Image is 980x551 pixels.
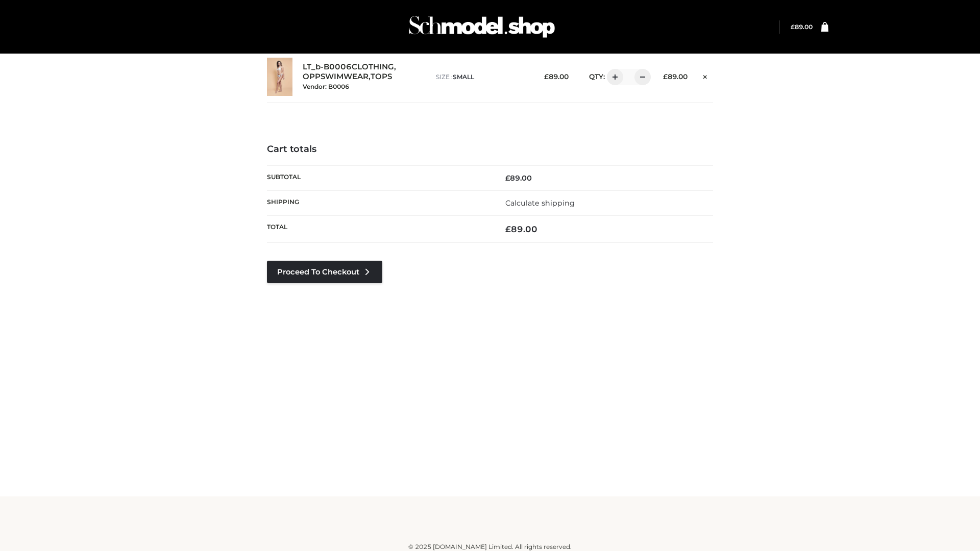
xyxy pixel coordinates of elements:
[267,165,490,190] th: Subtotal
[544,72,549,81] span: £
[352,62,394,72] a: CLOTHING
[791,23,813,31] bdi: 89.00
[371,72,392,82] a: TOPS
[505,224,537,234] bdi: 89.00
[303,62,352,72] a: LT_b-B0006
[303,83,349,90] small: Vendor: B0006
[267,190,490,215] th: Shipping
[505,173,532,183] bdi: 89.00
[303,72,369,82] a: OPPSWIMWEAR
[436,72,528,82] p: size :
[505,198,575,208] a: Calculate shipping
[453,73,474,81] span: SMALL
[791,23,795,31] span: £
[267,216,490,243] th: Total
[405,7,558,47] img: Schmodel Admin 964
[505,224,511,234] span: £
[267,58,292,96] img: LT_b-B0006 - SMALL
[544,72,569,81] bdi: 89.00
[303,62,426,91] div: , ,
[267,261,382,283] a: Proceed to Checkout
[663,72,668,81] span: £
[579,69,647,85] div: QTY:
[791,23,813,31] a: £89.00
[698,69,713,82] a: Remove this item
[505,173,510,183] span: £
[267,144,713,155] h4: Cart totals
[663,72,688,81] bdi: 89.00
